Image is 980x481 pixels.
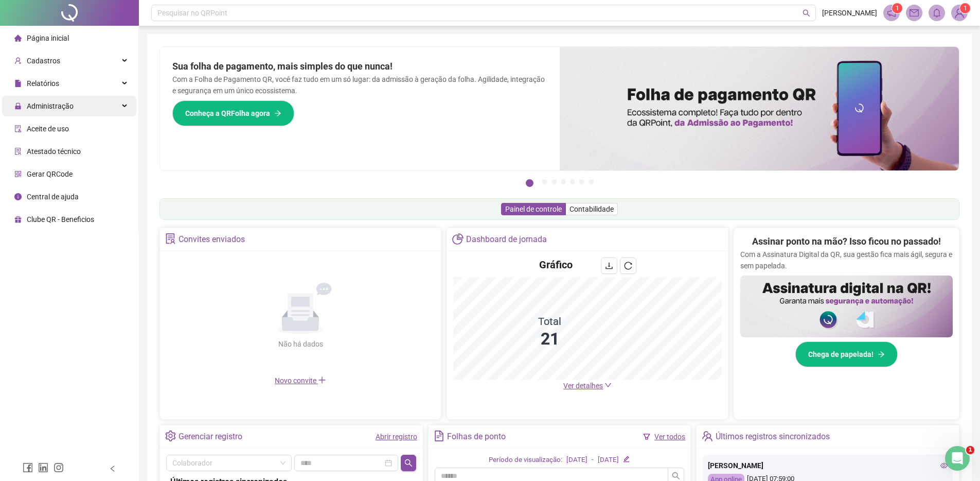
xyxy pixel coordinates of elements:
[172,59,547,74] h2: Sua folha de pagamento, mais simples do que nunca!
[27,79,59,88] span: Relatórios
[566,455,587,466] div: [DATE]
[623,456,630,462] span: edit
[505,205,562,213] span: Painel de controle
[275,376,326,385] span: Novo convite
[579,179,584,184] button: 6
[561,179,566,184] button: 4
[940,462,948,469] span: eye
[172,74,547,96] p: Com a Folha de Pagamento QR, você faz tudo em um só lugar: da admissão à geração da folha. Agilid...
[27,125,69,133] span: Aceite de uso
[822,7,877,19] span: [PERSON_NAME]
[165,233,176,244] span: solution
[795,341,898,367] button: Chega de papelada!
[892,3,902,13] sup: 1
[708,460,948,471] div: [PERSON_NAME]
[643,433,650,440] span: filter
[14,57,22,64] span: user-add
[604,382,612,389] span: down
[542,179,547,184] button: 2
[560,47,959,170] img: banner%2F8d14a306-6205-4263-8e5b-06e9a85ad873.png
[185,108,270,119] span: Conheça a QRFolha agora
[563,382,612,390] a: Ver detalhes down
[952,5,967,21] img: 57271
[14,102,22,110] span: lock
[702,431,712,441] span: team
[526,179,533,187] button: 1
[404,459,413,467] span: search
[589,179,594,184] button: 7
[887,8,896,18] span: notification
[14,148,22,155] span: solution
[932,8,941,18] span: bell
[945,446,970,471] iframe: Intercom live chat
[654,433,685,441] a: Ver todos
[27,102,74,110] span: Administração
[109,465,116,472] span: left
[551,179,557,184] button: 3
[27,215,94,224] span: Clube QR - Beneficios
[452,233,463,244] span: pie-chart
[38,462,48,473] span: linkedin
[14,125,22,132] span: audit
[624,262,632,270] span: reload
[27,34,69,42] span: Página inicial
[23,462,33,473] span: facebook
[54,462,64,473] span: instagram
[27,193,79,201] span: Central de ajuda
[740,276,953,337] img: banner%2F02c71560-61a6-44d4-94b9-c8ab97240462.png
[878,351,885,358] span: arrow-right
[376,433,417,441] a: Abrir registro
[592,455,594,466] div: -
[569,205,614,213] span: Contabilidade
[563,382,603,390] span: Ver detalhes
[274,110,281,117] span: arrow-right
[27,147,81,156] span: Atestado técnico
[740,249,953,271] p: Com a Assinatura Digital da QR, sua gestão fica mais ágil, segura e sem papelada.
[253,338,348,350] div: Não há dados
[910,8,919,18] span: mail
[27,170,73,178] span: Gerar QRCode
[896,5,899,12] span: 1
[489,455,562,466] div: Período de visualização:
[570,179,575,184] button: 5
[716,428,830,445] div: Últimos registros sincronizados
[598,455,619,466] div: [DATE]
[434,431,444,441] span: file-text
[179,428,242,445] div: Gerenciar registro
[318,376,326,384] span: plus
[539,257,573,272] h4: Gráfico
[672,472,680,480] span: search
[14,193,22,200] span: info-circle
[966,446,974,454] span: 1
[179,231,245,248] div: Convites enviados
[14,35,22,42] span: home
[172,100,294,126] button: Conheça a QRFolha agora
[466,231,547,248] div: Dashboard de jornada
[964,5,967,12] span: 1
[752,234,941,249] h2: Assinar ponto na mão? Isso ficou no passado!
[605,262,613,270] span: download
[447,428,506,445] div: Folhas de ponto
[803,9,810,17] span: search
[14,170,22,178] span: qrcode
[14,216,22,223] span: gift
[14,80,22,87] span: file
[27,57,60,65] span: Cadastros
[165,431,176,441] span: setting
[960,3,970,13] sup: Atualize o seu contato no menu Meus Dados
[808,349,874,360] span: Chega de papelada!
